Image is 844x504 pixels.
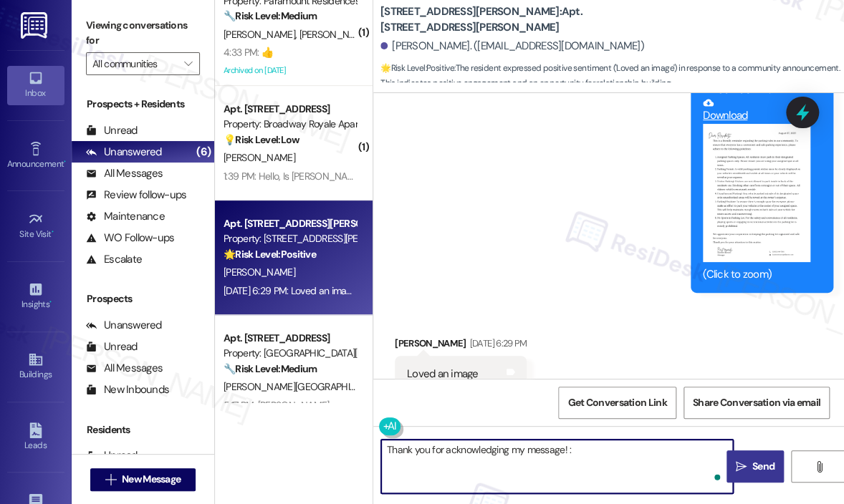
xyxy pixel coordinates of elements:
div: Prospects [72,291,214,306]
b: PNG attachment [703,82,782,97]
strong: 🔧 Risk Level: Medium [224,9,317,22]
span: [PERSON_NAME] [299,28,371,41]
div: Apt. [STREET_ADDRESS] [224,102,356,117]
a: Leads [7,418,64,457]
div: WO Follow-ups [86,231,174,246]
div: [DATE] 6:29 PM [466,336,527,351]
div: Maintenance [86,209,165,224]
div: 1:39 PM: Hello, Is [PERSON_NAME] taking vacation now? [224,170,453,183]
i:  [736,461,747,472]
div: [PERSON_NAME]. ([EMAIL_ADDRESS][DOMAIN_NAME]) [380,39,644,54]
div: Prospects + Residents [72,97,214,112]
a: Download [703,97,810,122]
button: Zoom image [703,124,810,263]
img: ResiDesk Logo [21,12,50,39]
div: Unanswered [86,145,162,160]
button: New Message [90,468,196,491]
textarea: To enrich screen reader interactions, please activate Accessibility in Grammarly extension settings [381,440,733,493]
div: All Messages [86,166,163,181]
a: Site Visit • [7,207,64,246]
div: Unread [86,339,138,354]
div: Apt. [STREET_ADDRESS][PERSON_NAME] [224,216,356,231]
span: [PERSON_NAME] [224,151,295,164]
span: Send [752,459,775,474]
strong: 🔧 Risk Level: Medium [224,362,317,375]
div: (6) [193,141,214,163]
span: • [64,157,66,167]
button: Send [726,450,784,483]
div: Unanswered [86,318,162,333]
i:  [184,58,192,69]
div: Apt. [STREET_ADDRESS] [224,331,356,346]
div: 4:33 PM: 👍 [224,46,273,59]
div: (Click to zoom) [703,267,810,282]
span: : The resident expressed positive sentiment ('Loved an image') in response to a community announc... [380,61,844,92]
div: Loved an image [407,367,479,382]
div: All Messages [86,361,163,376]
i:  [105,474,116,485]
a: Insights • [7,277,64,316]
input: All communities [92,52,177,75]
span: [PERSON_NAME][GEOGRAPHIC_DATA] [224,380,390,393]
div: Unread [86,123,138,138]
span: • [52,227,54,237]
span: Share Conversation via email [693,395,820,410]
strong: 🌟 Risk Level: Positive [224,248,316,261]
strong: 💡 Risk Level: Low [224,133,299,146]
span: [PERSON_NAME] [224,28,299,41]
a: Buildings [7,347,64,386]
strong: 🌟 Risk Level: Positive [380,62,454,74]
div: [DATE] 6:29 PM: Loved an image [224,284,357,297]
span: • [49,297,52,307]
a: Inbox [7,66,64,105]
span: New Message [122,472,181,487]
label: Viewing conversations for [86,14,200,52]
button: Share Conversation via email [684,387,830,419]
button: Get Conversation Link [558,387,676,419]
span: [PERSON_NAME] [224,266,295,278]
div: Unread [86,448,138,463]
i:  [814,461,825,472]
div: Review follow-ups [86,188,186,203]
div: New Inbounds [86,382,169,397]
div: Archived on [DATE] [222,62,358,79]
div: Property: [GEOGRAPHIC_DATA][PERSON_NAME] Apartments [224,346,356,361]
div: [PERSON_NAME] [395,336,527,356]
b: [STREET_ADDRESS][PERSON_NAME]: Apt. [STREET_ADDRESS][PERSON_NAME] [380,4,667,35]
div: Property: [STREET_ADDRESS][PERSON_NAME] [224,231,356,246]
span: Get Conversation Link [567,395,666,410]
div: Residents [72,422,214,437]
div: Escalate [86,252,142,267]
div: Property: Broadway Royale Apartments [224,117,356,132]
